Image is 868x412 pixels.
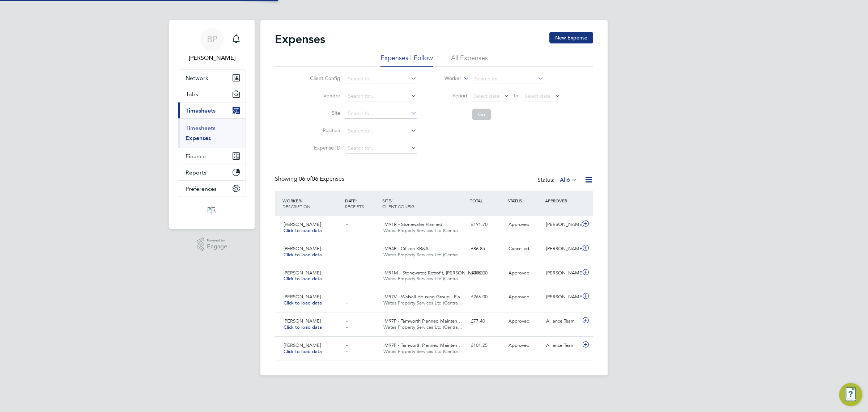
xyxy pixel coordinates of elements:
[346,300,348,306] span: -
[186,75,208,81] span: Network
[435,92,467,99] label: Period
[345,126,417,136] input: Search for...
[380,194,468,213] div: SITE
[207,34,217,44] span: BP
[178,118,246,148] div: Timesheets
[429,75,461,82] label: Worker
[543,243,581,255] div: [PERSON_NAME]
[383,270,488,276] span: IM91M - Stonewater, Retrofit, [PERSON_NAME]…
[346,227,348,234] span: -
[284,221,321,227] span: [PERSON_NAME]
[383,221,442,227] span: IM91R - Stonewater Planned
[509,245,529,252] span: Cancelled
[281,194,343,213] div: WORKER
[284,300,322,306] span: Click to load data
[468,340,506,352] div: £101.25
[383,348,463,354] span: Wates Property Services Ltd (Centra…
[543,267,581,279] div: [PERSON_NAME]
[506,194,543,207] div: STATUS
[284,252,322,258] span: Click to load data
[468,194,506,207] div: TOTAL
[543,315,581,327] div: Alliance Team
[284,324,322,330] span: Click to load data
[346,318,348,324] span: -
[186,125,216,131] a: Timesheets
[284,245,321,252] span: [PERSON_NAME]
[299,175,312,182] span: 06 of
[543,194,581,207] div: APPROVER
[356,198,357,203] span: /
[284,342,321,348] span: [PERSON_NAME]
[345,203,364,209] span: RECEIPTS
[178,86,246,102] button: Jobs
[282,203,310,209] span: DESCRIPTION
[346,245,348,252] span: -
[383,294,465,300] span: IM97V - Walsall Housing Group - Pla…
[284,318,321,324] span: [PERSON_NAME]
[383,227,463,234] span: Wates Property Services Ltd (Centra…
[308,127,340,134] label: Position
[299,175,344,182] span: 06 Expenses
[509,294,529,300] span: Approved
[509,342,529,348] span: Approved
[178,148,246,164] button: Finance
[468,267,506,279] div: £306.00
[346,324,348,330] span: -
[186,153,206,160] span: Finance
[345,109,417,119] input: Search for...
[308,110,340,116] label: Site
[186,185,217,192] span: Preferences
[383,318,462,324] span: IM97P - Tamworth Planned Mainten…
[205,204,218,216] img: psrsolutions-logo-retina.png
[549,32,593,43] button: New Expense
[275,32,325,46] h2: Expenses
[468,243,506,255] div: £86.85
[275,175,346,183] div: Showing
[509,221,529,227] span: Approved
[391,198,392,203] span: /
[169,20,255,229] nav: Main navigation
[178,204,246,216] a: Go to home page
[472,109,491,120] button: Go
[346,252,348,258] span: -
[472,74,544,84] input: Search for...
[186,107,216,114] span: Timesheets
[537,175,579,185] div: Status:
[383,245,429,252] span: IM94P - Citizen KB&A
[186,169,207,176] span: Reports
[839,383,862,406] button: Engage Resource Center
[178,54,246,62] span: Ben Perkin
[383,324,463,330] span: Wates Property Services Ltd (Centra…
[186,135,211,142] a: Expenses
[346,270,348,276] span: -
[284,294,321,300] span: [PERSON_NAME]
[284,276,322,282] span: Click to load data
[451,54,488,67] li: All Expenses
[346,276,348,282] span: -
[543,291,581,303] div: [PERSON_NAME]
[511,91,520,100] span: To
[346,221,348,227] span: -
[308,75,340,81] label: Client Config
[186,91,198,98] span: Jobs
[178,164,246,180] button: Reports
[178,102,246,118] button: Timesheets
[301,198,302,203] span: /
[178,70,246,86] button: Network
[383,276,463,282] span: Wates Property Services Ltd (Centra…
[543,219,581,231] div: [PERSON_NAME]
[284,348,322,354] span: Click to load data
[178,28,246,62] a: BP[PERSON_NAME]
[567,176,570,184] span: 6
[383,342,462,348] span: IM97P - Tamworth Planned Mainten…
[383,300,463,306] span: Wates Property Services Ltd (Centra…
[468,219,506,231] div: £191.70
[207,237,227,244] span: Powered by
[343,194,381,213] div: DATE
[383,252,463,258] span: Wates Property Services Ltd (Centra…
[308,144,340,151] label: Expense ID
[382,203,414,209] span: CLIENT CONFIG
[560,176,577,184] label: All
[345,143,417,154] input: Search for...
[346,342,348,348] span: -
